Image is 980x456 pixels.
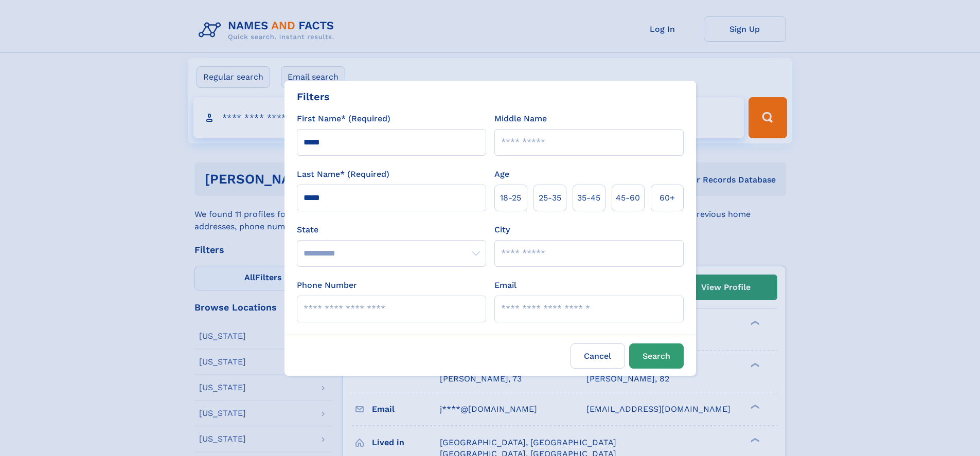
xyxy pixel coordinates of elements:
label: Cancel [571,343,625,369]
label: Phone Number [297,279,357,291]
span: 18‑25 [500,192,521,204]
span: 25‑35 [539,192,561,204]
span: 45‑60 [616,192,640,204]
label: Middle Name [494,113,547,125]
button: Search [629,343,684,369]
label: Age [494,168,509,180]
span: 35‑45 [577,192,600,204]
div: Filters [297,89,330,104]
span: 60+ [660,192,675,204]
label: Last Name* (Required) [297,168,389,180]
label: Email [494,279,516,291]
label: State [297,224,486,236]
label: City [494,224,510,236]
label: First Name* (Required) [297,113,390,125]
